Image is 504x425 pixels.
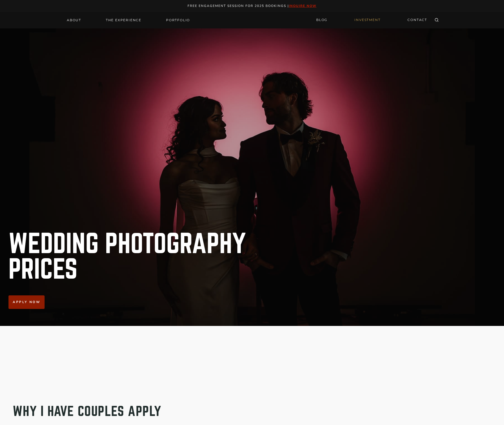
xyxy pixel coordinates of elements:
a: inquire now [289,4,316,8]
h1: Wedding Photography Prices [8,232,276,283]
a: THE EXPERIENCE [103,16,145,24]
span: Apply now [13,300,40,305]
img: Logo of Roy Serafin Photo Co., featuring stylized text in white on a light background, representi... [232,14,272,26]
a: CONTACT [404,15,430,25]
button: View Search Form [433,16,440,24]
a: BLOG [313,15,331,25]
p: Free engagement session for 2025 Bookings | [6,3,498,9]
nav: Primary Navigation [64,16,193,24]
a: INVESTMENT [351,15,384,25]
h4: Why I Have Couples Apply [13,402,307,421]
a: About [64,16,84,24]
nav: Secondary Navigation [313,15,430,25]
a: Portfolio [163,16,193,24]
a: Apply now [8,295,45,309]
